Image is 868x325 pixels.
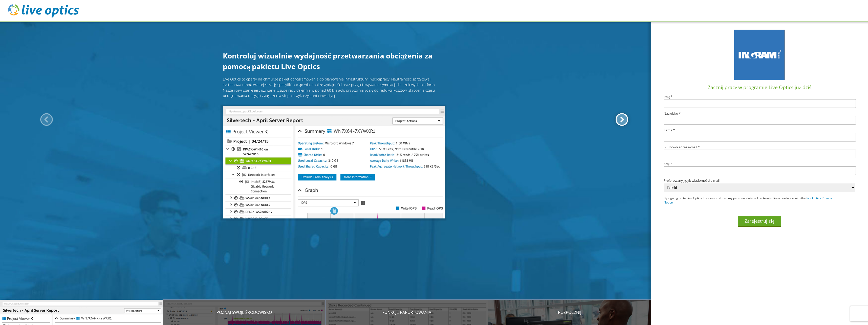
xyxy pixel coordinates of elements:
p: Funkcje raportowania [325,309,488,315]
label: Firma * [664,129,855,132]
img: live_optics_svg.svg [8,4,79,17]
img: lfCJ038A6AFcnG+HNI4AAAAASUVORK5CYII= [734,27,785,83]
h1: Kontroluj wizualnie wydajność przetwarzania obciążenia za pomocą pakietu Live Optics [223,50,445,72]
p: Rozpocznij [488,309,651,315]
label: Służbowy adres e-mail * [664,146,855,149]
label: Kraj * [664,162,855,166]
h1: Zacznij pracę w programie Live Optics już dziś [653,84,866,91]
a: Live Optics Privacy Notice [664,196,832,205]
label: Nazwisko * [664,112,855,115]
p: By signing up to Live Optics, I understand that my personal data will be treated in accordance wi... [664,196,836,205]
button: Zarejestruj się [738,216,781,227]
img: Przedstawiamy Live Optics [223,106,445,219]
label: Imię * [664,95,855,98]
p: Live Optics to oparty na chmurze pakiet oprogramowania do planowania infrastruktury i współpracy.... [223,76,445,98]
p: Poznaj swoje środowisko [163,309,326,315]
label: Preferowany język wiadomości e-mail [664,179,855,182]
